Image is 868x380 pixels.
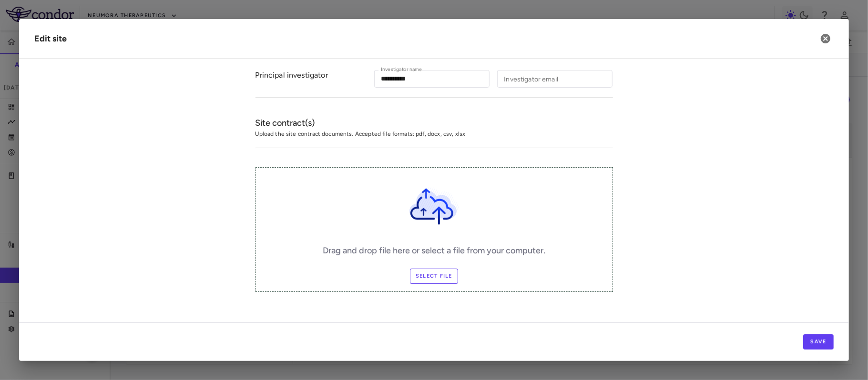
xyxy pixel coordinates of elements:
[323,244,545,257] h6: Drag and drop file here or select a file from your computer.
[255,70,375,88] div: Principal investigator
[381,66,422,74] label: Investigator name
[803,334,834,350] button: Save
[34,32,67,45] div: Edit site
[255,117,613,130] h6: Site contract(s)
[255,130,613,138] span: Upload the site contract documents. Accepted file formats: pdf, docx, csv, xlsx
[410,269,458,284] label: Select file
